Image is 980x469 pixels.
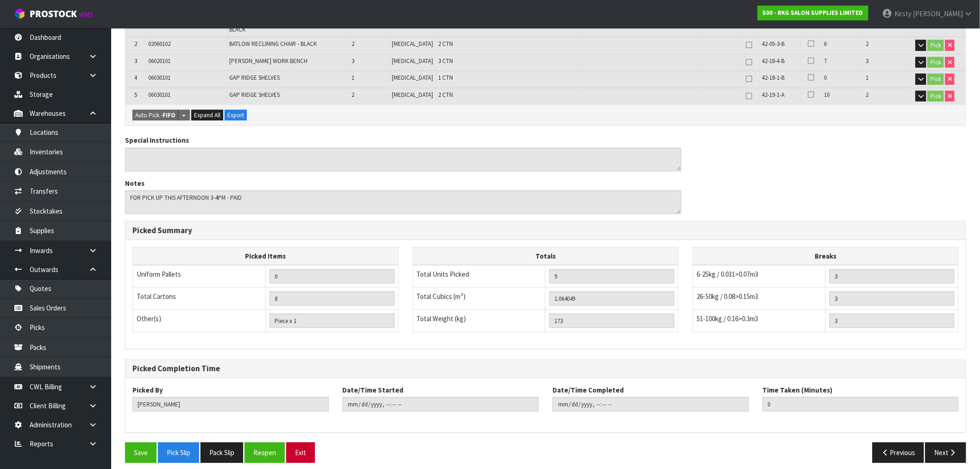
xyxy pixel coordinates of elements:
[928,40,944,51] button: Pick
[866,74,868,82] span: 1
[286,443,315,463] button: Exit
[191,110,223,121] button: Expand All
[133,265,266,288] td: Uniform Pallets
[758,6,868,20] a: S00 - RKG SALON SUPPLIES LIMITED
[225,110,247,121] button: Export
[134,57,137,65] span: 3
[438,40,453,48] span: 2 CTN
[230,40,317,48] span: BATLOW RECLINING CHAIR - BLACK
[352,57,354,65] span: 3
[148,40,170,48] span: 02060102
[866,40,868,48] span: 2
[763,9,863,17] strong: S00 - RKG SALON SUPPLIES LIMITED
[928,74,944,85] button: Pick
[697,314,758,323] span: 51-100kg / 0.16>0.3m3
[824,57,827,65] span: 7
[230,17,343,33] span: [PERSON_NAME] MASSAGE TREATMENT BED - BLACK
[438,57,453,65] span: 3 CTN
[913,9,963,18] span: [PERSON_NAME]
[230,57,308,65] span: [PERSON_NAME] WORK BENCH
[824,40,827,48] span: 6
[158,443,199,463] button: Pick Slip
[343,385,404,395] label: Date/Time Started
[925,443,966,463] button: Next
[762,74,785,82] span: 42-18-1-B
[392,57,433,65] span: [MEDICAL_DATA]
[392,40,433,48] span: [MEDICAL_DATA]
[413,310,546,332] td: Total Weight (kg)
[132,226,959,235] h3: Picked Summary
[866,57,868,65] span: 3
[163,111,176,119] strong: FIFO
[438,91,453,99] span: 2 CTN
[230,91,280,99] span: GAP RIDGE SHELVES
[693,247,959,265] th: Breaks
[392,91,433,99] span: [MEDICAL_DATA]
[928,91,944,102] button: Pick
[352,74,354,82] span: 1
[132,385,163,395] label: Picked By
[148,57,170,65] span: 06020101
[133,310,266,332] td: Other(s)
[763,397,959,412] input: Time Taken
[30,8,77,20] span: ProStock
[134,74,137,82] span: 4
[270,269,395,284] input: UNIFORM P LINES
[352,91,354,99] span: 2
[762,91,785,99] span: 42-19-1-A
[762,57,785,65] span: 42-18-4-B
[413,265,546,288] td: Total Units Picked
[134,40,137,48] span: 2
[553,385,624,395] label: Date/Time Completed
[824,74,827,82] span: 0
[230,74,280,82] span: GAP RIDGE SHELVES
[125,443,157,463] button: Save
[697,292,758,301] span: 26-50kg / 0.08>0.15m3
[762,40,785,48] span: 42-05-3-B
[125,178,144,188] label: Notes
[201,443,243,463] button: Pack Slip
[148,91,170,99] span: 06030101
[866,91,868,99] span: 2
[697,270,758,279] span: 6-25kg / 0.031>0.07m3
[132,397,329,412] input: Picked By
[132,364,959,373] h3: Picked Completion Time
[894,9,911,18] span: Kirsty
[413,288,546,310] td: Total Cubics (m³)
[132,110,178,121] button: Auto Pick -FIFO
[873,443,924,463] button: Previous
[79,10,93,19] small: WMS
[245,443,285,463] button: Reopen
[134,91,137,99] span: 5
[270,292,395,306] input: OUTERS TOTAL = CTN
[413,247,678,265] th: Totals
[148,74,170,82] span: 06030101
[352,40,354,48] span: 2
[125,135,189,145] label: Special Instructions
[194,111,220,119] span: Expand All
[763,385,833,395] label: Time Taken (Minutes)
[14,8,25,19] img: cube-alt.png
[928,57,944,68] button: Pick
[824,91,830,99] span: 10
[133,247,399,265] th: Picked Items
[133,288,266,310] td: Total Cartons
[392,74,433,82] span: [MEDICAL_DATA]
[438,74,453,82] span: 1 CTN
